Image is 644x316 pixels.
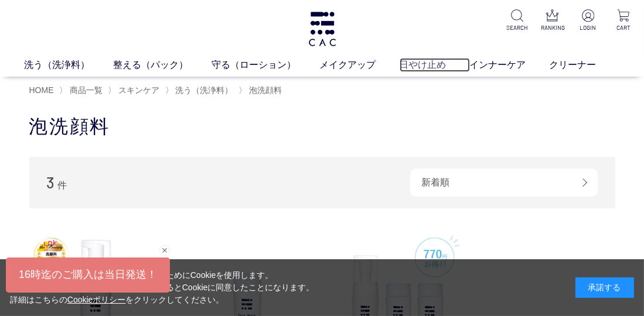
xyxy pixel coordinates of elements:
[47,173,55,191] span: 3
[173,85,233,95] a: 洗う（洗浄料）
[59,85,105,96] li: 〉
[577,23,599,32] p: LOGIN
[247,85,282,95] a: 泡洗顔料
[550,58,620,72] a: クリーナー
[165,85,236,96] li: 〉
[577,9,599,32] a: LOGIN
[307,12,338,46] img: logo
[612,9,635,32] a: CART
[114,58,212,72] a: 整える（パック）
[29,114,615,139] h1: 泡洗顔料
[400,58,470,72] a: 日やけ止め
[57,180,67,190] span: 件
[67,85,103,95] a: 商品一覧
[612,23,635,32] p: CART
[410,169,598,197] div: 新着順
[506,9,529,32] a: SEARCH
[541,9,564,32] a: RANKING
[25,58,114,72] a: 洗う（洗浄料）
[320,58,400,72] a: メイクアップ
[541,23,564,32] p: RANKING
[212,58,320,72] a: 守る（ローション）
[176,85,233,95] span: 洗う（洗浄料）
[118,85,159,95] span: スキンケア
[29,85,54,95] a: HOME
[70,85,103,95] span: 商品一覧
[506,23,529,32] p: SEARCH
[249,85,282,95] span: 泡洗顔料
[470,58,550,72] a: インナーケア
[116,85,159,95] a: スキンケア
[108,85,162,96] li: 〉
[575,277,634,298] div: 承諾する
[238,85,285,96] li: 〉
[67,295,126,304] a: Cookieポリシー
